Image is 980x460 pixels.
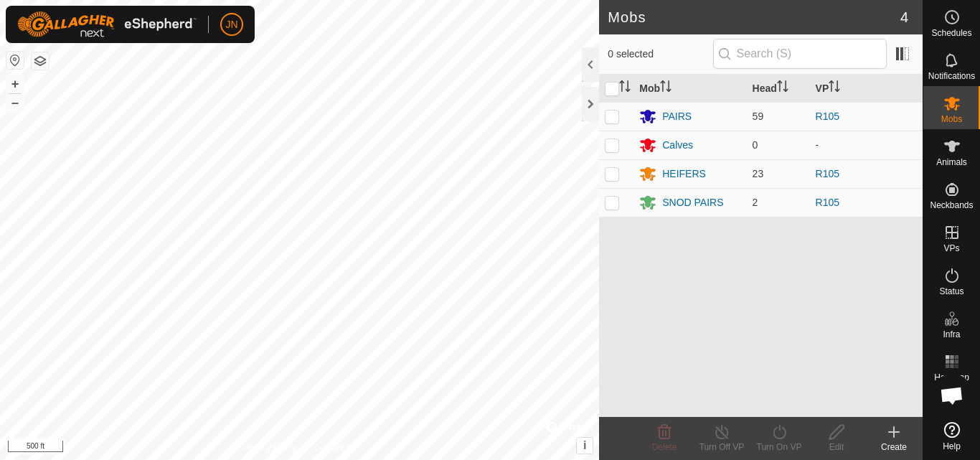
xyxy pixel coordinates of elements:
[829,83,840,94] p-sorticon: Activate to sort
[314,441,356,454] a: Contact Us
[943,442,961,451] span: Help
[583,439,586,451] span: i
[777,83,788,94] p-sorticon: Activate to sort
[633,75,746,103] th: Mob
[930,374,974,417] div: Open chat
[930,201,973,210] span: Neckbands
[6,52,24,69] button: Reset Map
[225,17,237,32] span: JN
[943,330,960,339] span: Infra
[865,441,923,454] div: Create
[660,83,672,94] p-sorticon: Activate to sort
[750,441,808,454] div: Turn On VP
[816,197,839,208] a: R105
[900,6,908,28] span: 4
[753,111,764,122] span: 59
[753,139,758,151] span: 0
[928,72,975,80] span: Notifications
[934,373,969,382] span: Heatmap
[32,52,49,70] button: Map Layers
[939,287,963,296] span: Status
[753,197,758,208] span: 2
[243,441,297,454] a: Privacy Policy
[662,138,693,153] div: Calves
[810,75,923,103] th: VP
[941,115,962,123] span: Mobs
[693,441,750,454] div: Turn Off VP
[619,83,631,94] p-sorticon: Activate to sort
[662,195,723,210] div: SNOD PAIRS
[608,9,900,26] h2: Mobs
[810,131,923,159] td: -
[662,166,706,182] div: HEIFERS
[816,111,839,122] a: R105
[608,47,712,62] span: 0 selected
[17,11,197,37] img: Gallagher Logo
[931,29,971,37] span: Schedules
[808,441,865,454] div: Edit
[747,75,810,103] th: Head
[713,39,887,69] input: Search (S)
[652,442,677,452] span: Delete
[662,109,692,124] div: PAIRS
[923,416,980,456] a: Help
[816,168,839,179] a: R105
[943,244,959,253] span: VPs
[753,168,764,179] span: 23
[6,94,24,111] button: –
[577,438,593,454] button: i
[6,75,24,93] button: +
[936,158,967,166] span: Animals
